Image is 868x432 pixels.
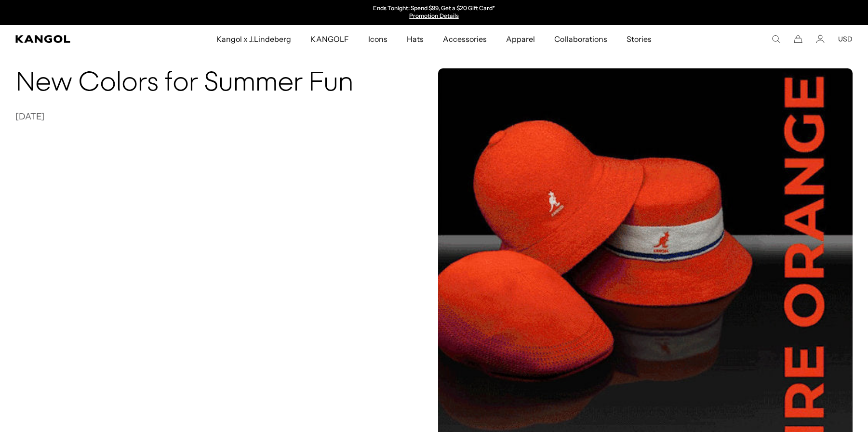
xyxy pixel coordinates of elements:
[397,25,433,53] a: Hats
[335,5,534,20] div: 1 of 2
[794,35,802,43] button: Cart
[373,5,495,13] p: Ends Tonight: Spend $99, Get a $20 Gift Card*
[216,25,292,53] span: Kangol x J.Lindeberg
[407,25,424,53] span: Hats
[335,5,534,20] div: Announcement
[627,25,652,53] span: Stories
[496,25,545,53] a: Apparel
[816,35,825,43] a: Account
[15,111,44,122] time: [DATE]
[335,5,534,20] slideshow-component: Announcement bar
[15,35,143,43] a: Kangol
[207,25,301,53] a: Kangol x J.Lindeberg
[359,25,397,53] a: Icons
[545,25,616,53] a: Collaborations
[310,25,348,53] span: KANGOLF
[554,25,607,53] span: Collaborations
[506,25,535,53] span: Apparel
[772,35,780,43] summary: Search here
[433,25,496,53] a: Accessories
[443,25,487,53] span: Accessories
[15,68,430,99] h2: New Colors for Summer Fun
[409,12,458,19] a: Promotion Details
[838,35,853,43] button: USD
[617,25,661,53] a: Stories
[368,25,387,53] span: Icons
[301,25,358,53] a: KANGOLF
